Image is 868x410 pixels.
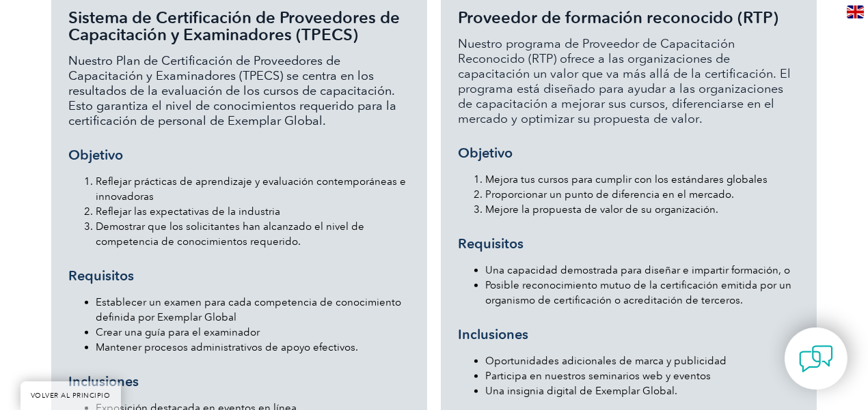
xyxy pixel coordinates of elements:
font: Crear una guía para el examinador [96,326,260,338]
font: Requisitos [458,235,524,252]
font: Objetivo [68,147,123,163]
font: Participa en nuestros seminarios web y eventos [485,370,711,382]
font: Oportunidades adicionales de marca y publicidad [485,355,727,367]
font: Mejore la propuesta de valor de su organización. [485,203,718,216]
font: Mantener procesos administrativos de apoyo efectivos. [96,341,358,353]
font: Inclusiones [458,326,528,342]
a: VOLVER AL PRINCIPIO [21,381,121,410]
font: VOLVER AL PRINCIPIO [31,392,111,400]
font: Nuestro programa de Proveedor de Capacitación Reconocido (RTP) ofrece a las organizaciones de cap... [458,36,791,126]
font: Requisitos [68,267,134,284]
font: Inclusiones [68,373,139,390]
font: Nuestro Plan de Certificación de Proveedores de Capacitación y Examinadores (TPECS) se centra en ... [68,53,396,128]
font: Establecer un examen para cada competencia de conocimiento definida por Exemplar Global [96,296,401,323]
font: Sistema de Certificación de Proveedores de Capacitación y Examinadores (TPECS) [68,8,400,44]
font: Reflejar las expectativas de la industria [96,205,280,218]
font: Una capacidad demostrada para diseñar e impartir formación, o [485,264,790,276]
font: Posible reconocimiento mutuo de la certificación emitida por un organismo de certificación o acre... [485,279,791,306]
font: Una insignia digital de Exemplar Global. [485,385,677,397]
font: Demostrar que los solicitantes han alcanzado el nivel de competencia de conocimientos requerido. [96,220,364,248]
img: en [847,5,864,18]
font: Proveedor de formación reconocido (RTP) [458,8,778,27]
font: Mejora tus cursos para cumplir con los estándares globales [485,173,768,186]
font: Objetivo [458,145,513,161]
img: contact-chat.png [799,342,833,376]
font: Proporcionar un punto de diferencia en el mercado. [485,188,734,201]
font: Reflejar prácticas de aprendizaje y evaluación contemporáneas e innovadoras [96,175,406,203]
